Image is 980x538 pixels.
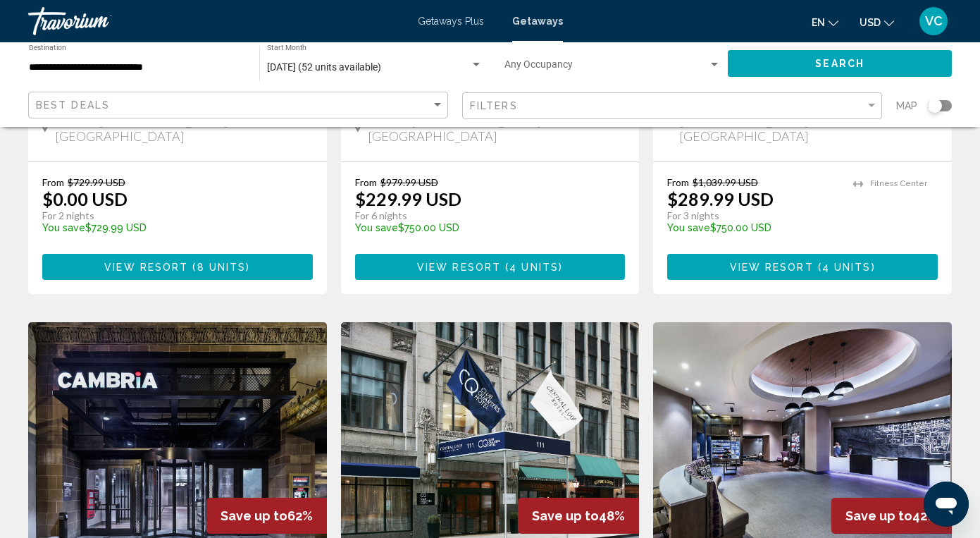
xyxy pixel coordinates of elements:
[924,482,969,527] iframe: Button to launch messaging window
[512,16,563,27] a: Getaways
[814,262,876,273] span: ( )
[667,222,839,233] p: $750.00 USD
[368,113,625,144] span: Galena, [GEOGRAPHIC_DATA], [GEOGRAPHIC_DATA]
[42,254,313,280] button: View Resort(8 units)
[188,262,250,273] span: ( )
[355,254,626,280] button: View Resort(4 units)
[728,50,952,76] button: Search
[860,17,881,28] span: USD
[667,188,774,209] p: $289.99 USD
[28,7,404,35] a: Travorium
[36,99,110,111] span: Best Deals
[831,498,952,534] div: 42%
[470,100,518,111] span: Filters
[822,262,872,273] span: 4 units
[355,188,461,209] p: $229.99 USD
[518,498,639,534] div: 48%
[812,12,838,32] button: Change language
[417,262,501,273] span: View Resort
[68,176,125,188] span: $729.99 USD
[355,222,612,233] p: $750.00 USD
[42,188,128,209] p: $0.00 USD
[104,262,188,273] span: View Resort
[845,508,912,523] span: Save up to
[355,176,377,188] span: From
[860,12,894,32] button: Change currency
[896,96,917,116] span: Map
[667,209,839,222] p: For 3 nights
[462,92,882,121] button: Filter
[221,508,287,523] span: Save up to
[42,209,299,222] p: For 2 nights
[197,262,247,273] span: 8 units
[870,179,927,188] span: Fitness Center
[42,176,64,188] span: From
[42,222,85,233] span: You save
[815,59,864,70] span: Search
[509,262,559,273] span: 4 units
[418,16,484,27] a: Getaways Plus
[812,17,825,28] span: en
[667,222,710,233] span: You save
[55,113,312,144] span: Galena, [GEOGRAPHIC_DATA], [GEOGRAPHIC_DATA]
[925,14,943,28] span: VC
[501,262,563,273] span: ( )
[915,6,952,36] button: User Menu
[730,262,814,273] span: View Resort
[42,222,299,233] p: $729.99 USD
[380,176,438,188] span: $979.99 USD
[355,222,398,233] span: You save
[206,498,327,534] div: 62%
[693,176,758,188] span: $1,039.99 USD
[667,176,689,188] span: From
[36,99,444,111] mat-select: Sort by
[267,61,381,73] span: [DATE] (52 units available)
[532,508,599,523] span: Save up to
[355,209,612,222] p: For 6 nights
[667,254,938,280] button: View Resort(4 units)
